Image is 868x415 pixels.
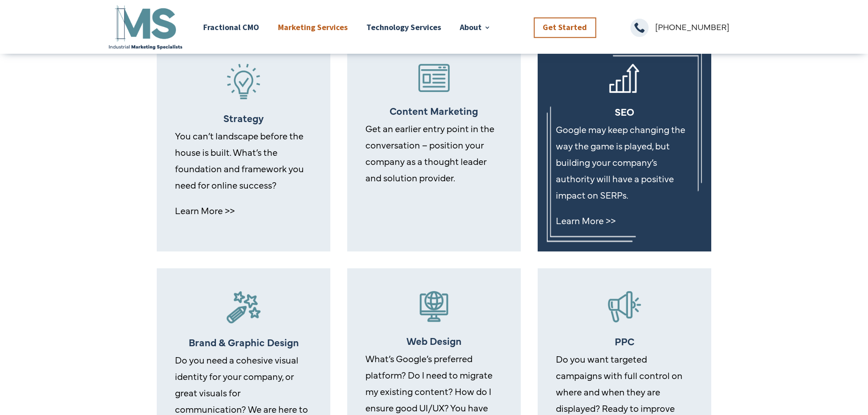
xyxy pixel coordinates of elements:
a: Marketing Services [278,3,348,51]
a: Brand & Graphic Design [189,335,299,349]
p: Learn More >> [556,212,693,229]
p: Get an earlier entry point in the conversation – position your company as a thought leader and so... [365,120,503,186]
span: PPC [615,334,634,348]
p: [PHONE_NUMBER] [655,19,761,35]
a: Get Started [534,17,596,38]
a: Strategy [223,111,264,125]
p: Learn More >> [175,202,312,219]
span: SEO [615,104,634,118]
span: Web Design [406,333,462,348]
p: Google may keep changing the way the game is played, but building your company’s authority will h... [556,121,693,212]
a: About [460,3,491,51]
a: Fractional CMO [203,3,259,51]
span:  [630,19,648,37]
a: Technology Services [366,3,441,51]
p: You can’t landscape before the house is built. What’s the foundation and framework you need for o... [175,128,312,202]
span: Content Marketing [390,103,478,118]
